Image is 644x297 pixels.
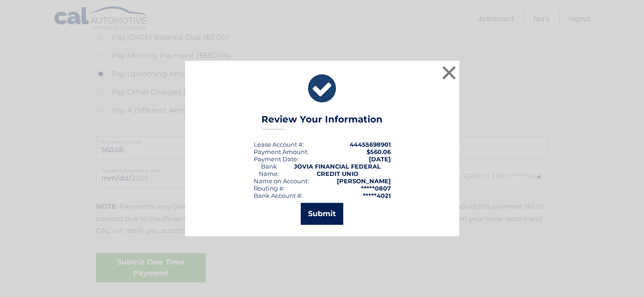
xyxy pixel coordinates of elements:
div: Bank Account #: [254,192,303,199]
div: Routing #: [254,185,285,192]
strong: 44455698901 [350,141,391,148]
div: Payment Amount: [254,148,309,155]
button: Submit [301,203,343,225]
strong: JOVIA FINANCIAL FEDERAL CREDIT UNIO [294,163,381,177]
span: [DATE] [369,155,391,163]
strong: [PERSON_NAME] [337,177,391,185]
h3: Review Your Information [261,114,383,130]
div: Bank Name: [254,163,284,177]
div: : [254,155,298,163]
button: × [440,64,458,82]
div: Lease Account #: [254,141,304,148]
div: Name on Account: [254,177,309,185]
span: Payment Date [254,155,297,163]
span: $560.06 [367,148,391,155]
